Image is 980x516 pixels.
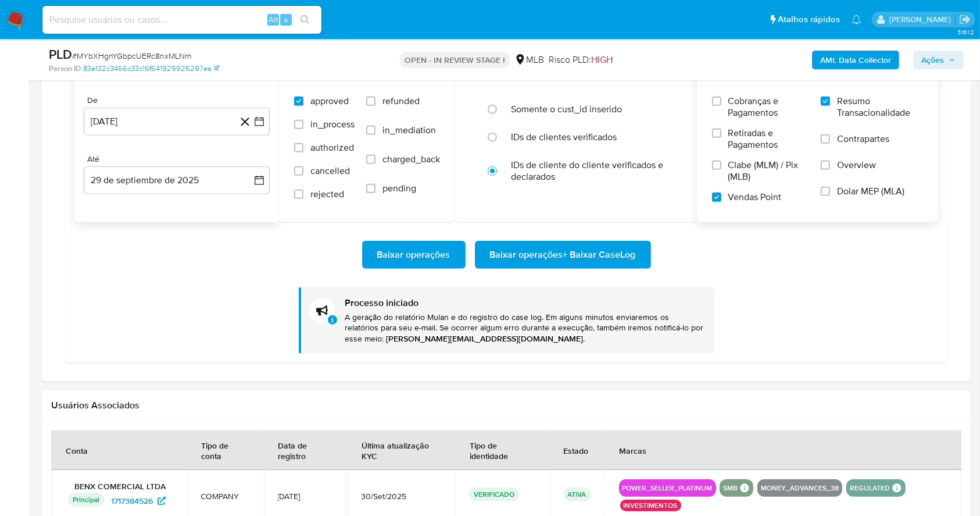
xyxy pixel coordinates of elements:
[778,13,840,26] span: Atalhos rápidos
[49,63,81,74] b: Person ID
[921,51,944,69] span: Ações
[549,54,613,66] span: Risco PLD:
[284,14,288,25] span: s
[293,12,317,28] button: search-icon
[83,63,219,74] a: 83e132c3466c33c16f641929926297ea
[820,51,891,69] b: AML Data Collector
[514,54,544,66] div: MLB
[957,27,974,37] span: 3.161.2
[812,51,899,69] button: AML Data Collector
[49,45,72,63] b: PLD
[269,14,278,25] span: Alt
[852,15,861,24] a: Notificações
[913,51,964,69] button: Ações
[72,50,192,62] span: # MYbXHgnYGbpcUERc8nxMLNrn
[889,14,955,25] p: carla.siqueira@mercadolivre.com
[959,13,971,26] a: Sair
[591,53,613,66] span: HIGH
[51,400,961,411] h2: Usuários Associados
[42,12,321,27] input: Pesquise usuários ou casos...
[400,52,510,68] p: OPEN - IN REVIEW STAGE I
